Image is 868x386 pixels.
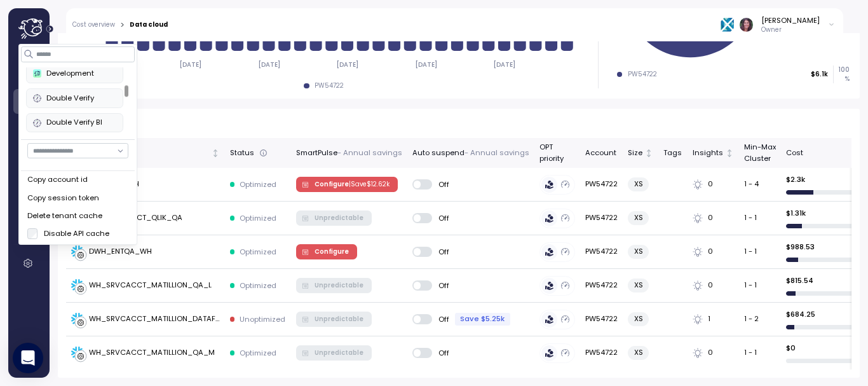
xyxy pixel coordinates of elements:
img: 6791f8edfa6a2c9608b219b1.PNG [33,94,41,102]
div: [PERSON_NAME] [761,15,820,25]
tspan: [DATE] [493,60,515,69]
div: Sorted descending [850,149,858,158]
div: Min-Max Cluster [744,142,776,164]
td: PW54722 [580,168,623,202]
span: Off [432,213,449,223]
div: 0 [693,347,734,359]
p: $ 0 [786,343,858,353]
tspan: [DATE] [179,60,201,69]
div: 0 [693,212,734,224]
div: WH_SRVCACCT_MATILLION_QA_L [89,280,212,291]
div: Not sorted [644,149,653,158]
div: PW54722 [628,70,657,79]
th: CostSorted descending [781,138,864,168]
tspan: [DATE] [336,60,358,69]
td: PW54722 [580,235,623,269]
td: PW54722 [580,202,623,235]
p: - Annual savings [465,148,529,159]
div: Tags [663,148,682,159]
p: | Save $ 12.62k [349,180,390,189]
td: 1 - 1 [739,336,781,369]
div: 0 [693,246,734,258]
label: Disable API cache [38,228,110,238]
button: Configure [296,244,357,259]
div: Name [71,148,209,159]
span: Unpredictable [315,312,363,326]
span: XS [634,245,643,258]
button: Configure |Save$12.62k [296,177,398,192]
div: Double Verify [33,93,116,104]
div: 0 [693,179,734,190]
tspan: [DATE] [415,60,437,69]
div: Account [585,148,618,159]
button: Unpredictable [296,312,372,327]
p: Cost breakdown [66,117,851,130]
div: SmartPulse [296,148,402,159]
button: Unpredictable [296,345,372,361]
div: PW54722 [315,81,344,90]
div: Size [628,148,642,159]
p: $ 1.31k [786,208,858,218]
div: Insights [693,148,723,159]
div: Save $5.25k [455,313,510,325]
th: SizeNot sorted [623,138,658,168]
img: ACg8ocLDuIZlR5f2kIgtapDwVC7yp445s3OgbrQTIAV7qYj8P05r5pI=s96-c [740,18,753,31]
span: Off [432,348,449,358]
td: 1 - 2 [739,303,781,336]
td: PW54722 [580,269,623,303]
div: > [120,21,125,29]
img: 65f98ecb31a39d60f1f315eb.PNG [33,69,41,78]
p: Optimized [240,213,276,223]
div: WH_SRVCACCT_MATILLION_QA_M [89,347,215,359]
div: Status [230,148,285,159]
p: Optimized [240,247,276,257]
span: Configure [315,177,390,191]
span: XS [634,346,643,359]
p: $ 684.25 [786,309,858,319]
span: Unpredictable [315,211,363,225]
p: $ 815.54 [786,275,858,286]
td: 1 - 4 [739,168,781,202]
p: Owner [761,25,820,34]
span: Unpredictable [315,346,363,360]
div: Copy session token [27,193,128,204]
div: Not sorted [725,149,734,158]
p: 100 % [834,65,849,83]
p: $ 2.3k [786,174,858,184]
td: 1 - 1 [739,269,781,303]
td: 1 - 1 [739,235,781,269]
div: 1 [693,314,734,325]
p: $ 988.53 [786,242,858,252]
div: Development [33,68,116,79]
th: NameNot sorted [66,138,225,168]
span: Configure [315,245,349,259]
div: Auto suspend [412,148,529,159]
div: Data cloud [130,22,168,28]
td: PW54722 [580,336,623,369]
img: 68bfcb35cd6837274e8268f7.PNG [721,18,734,31]
div: Open Intercom Messenger [13,343,43,373]
div: Double Verify BI [33,117,116,128]
td: 1 - 1 [739,202,781,235]
tspan: [DATE] [258,60,280,69]
div: OPT priority [539,142,575,164]
div: Cost [786,148,848,159]
span: Off [432,314,449,324]
p: Optimized [240,280,276,291]
div: DWH_ENTQA_WH [89,246,152,258]
span: XS [634,211,643,224]
button: Unpredictable [296,278,372,293]
img: 6791f8edfa6a2c9608b219b1.PNG [33,119,41,127]
div: Copy account id [27,174,128,186]
span: Unpredictable [315,279,363,293]
span: XS [634,312,643,326]
p: $6.1k [811,70,828,79]
span: Off [432,247,449,257]
div: Delete tenant cache [27,210,128,222]
p: - Annual savings [337,148,402,159]
p: Unoptimized [240,314,285,324]
p: Optimized [240,348,276,358]
button: Unpredictable [296,210,372,226]
div: WH_SRVCACCT_MATILLION_DATAFEED_QA [89,314,220,325]
th: InsightsNot sorted [688,138,739,168]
